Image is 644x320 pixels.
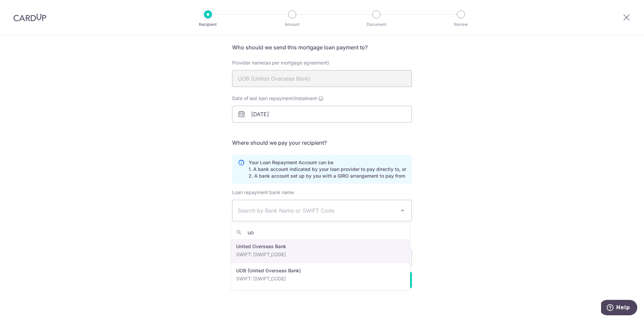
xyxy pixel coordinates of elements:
span: Search by Bank Name or SWIFT Code [238,207,395,215]
h5: Who should we send this mortgage loan payment to? [232,43,412,51]
img: CardUp [13,13,46,21]
p: SWIFT: [SWIFT_CODE] [236,251,405,258]
p: Your Loan Repayment Account can be 1. A bank account indicated by your loan provider to pay direc... [249,159,406,179]
h5: Where should we pay your recipient? [232,139,412,147]
p: United Overseas Bank [236,243,405,250]
p: UOB (United Overseas Bank) [236,267,405,274]
span: Date of last loan repayment/instalment [232,95,317,102]
input: DD/MM/YYYY [232,106,412,123]
span: Provider name(as per mortgage agreement) [232,60,329,65]
p: Recipient [183,21,233,28]
p: Review [436,21,486,28]
p: Amount [267,21,317,28]
p: Document [352,21,401,28]
label: Loan repayment bank name [232,189,294,196]
iframe: Opens a widget where you can find more information [601,300,637,317]
p: SWIFT: [SWIFT_CODE] [236,275,405,282]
